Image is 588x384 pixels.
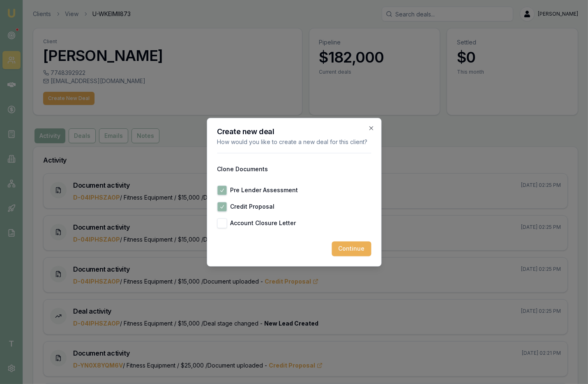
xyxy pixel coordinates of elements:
[230,187,298,193] label: Pre Lender Assessment
[230,204,274,209] label: Credit Proposal
[217,128,371,135] h2: Create new deal
[217,166,371,172] div: Clone Documents
[230,220,296,226] label: Account Closure Letter
[332,241,371,256] button: Continue
[217,138,371,146] p: How would you like to create a new deal for this client?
